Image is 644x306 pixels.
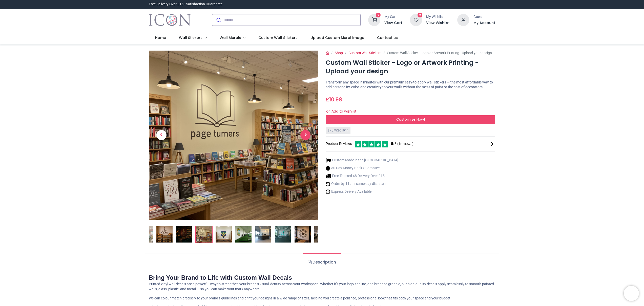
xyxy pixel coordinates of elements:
[624,286,639,301] iframe: Brevo live chat
[212,14,224,26] button: Submit
[275,226,291,243] img: Custom Wall Sticker - Logo or Artwork Printing - Upload your design
[314,226,330,243] img: Custom Wall Sticker - Logo or Artwork Printing - Upload your design
[426,14,450,19] div: My Wishlist
[156,130,167,140] span: Previous
[149,76,174,194] a: Previous
[326,110,329,113] i: Add to wishlist
[326,181,398,187] li: Order by 11am, same day dispatch
[149,51,318,220] img: Custom Wall Sticker - Logo or Artwork Printing - Upload your design
[396,117,425,122] span: Customise Now!
[326,96,342,103] span: £
[384,20,402,26] a: View Cart
[258,35,298,40] span: Custom Wall Stickers
[326,158,398,163] li: Custom Made in the [GEOGRAPHIC_DATA]
[216,226,232,243] img: Custom Wall Sticker - Logo or Artwork Printing - Upload your design
[326,166,398,171] li: 30 Day Money Back Guarantee
[326,58,495,76] h1: Custom Wall Sticker - Logo or Artwork Printing - Upload your design
[326,189,398,194] li: Express Delivery Available
[303,253,341,271] a: Description
[391,142,393,146] span: 5
[326,127,350,134] div: SKU: WS-61914
[391,141,413,146] span: /5 ( 1 reviews)
[326,173,398,179] li: Free Tracked 48 Delivery Over £15
[410,18,422,22] a: 0
[387,51,492,55] span: Custom Wall Sticker - Logo or Artwork Printing - Upload your design
[426,20,450,26] a: View Wishlist
[389,2,495,7] iframe: Customer reviews powered by Trustpilot
[310,35,364,40] span: Upload Custom Mural Image
[384,14,402,19] div: My Cart
[300,130,310,140] span: Next
[149,296,495,301] p: We can colour match precisely to your brand’s guidelines and print your designs in a wide range o...
[473,14,495,19] div: Guest
[173,31,213,45] a: Wall Stickers
[326,107,361,116] button: Add to wishlistAdd to wishlist
[329,96,342,103] span: 10.98
[368,18,380,22] a: 0
[326,141,495,147] div: Product Reviews
[149,13,191,27] img: Icon Wall Stickers
[155,35,166,40] span: Home
[255,226,271,243] img: Custom Wall Sticker - Logo or Artwork Printing - Upload your design
[149,274,292,281] strong: Bring Your Brand to Life with Custom Wall Decals
[473,20,495,26] a: My Account
[213,31,252,45] a: Wall Murals
[295,226,311,243] img: Custom Wall Sticker - Logo or Artwork Printing - Upload your design
[176,226,192,243] img: Custom Wall Sticker - Logo or Artwork Printing - Upload your design
[156,226,173,243] img: Custom Wall Sticker - Logo or Artwork Printing - Upload your design
[376,13,381,17] sup: 0
[149,13,191,27] a: Logo of Icon Wall Stickers
[196,226,212,243] img: Custom Wall Sticker - Logo or Artwork Printing - Upload your design
[149,2,222,7] div: Free Delivery Over £15 - Satisfaction Guarantee
[335,51,343,55] a: Shop
[377,35,398,40] span: Contact us
[179,35,202,40] span: Wall Stickers
[326,80,495,90] p: Transform any space in minutes with our premium easy-to-apply wall stickers — the most affordable...
[149,282,495,292] p: Printed vinyl wall decals are a powerful way to strengthen your brand’s visual identity across yo...
[293,76,318,194] a: Next
[235,226,252,243] img: Custom Wall Sticker - Logo or Artwork Printing - Upload your design
[348,51,381,55] a: Custom Wall Stickers
[220,35,241,40] span: Wall Murals
[418,13,422,17] sup: 0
